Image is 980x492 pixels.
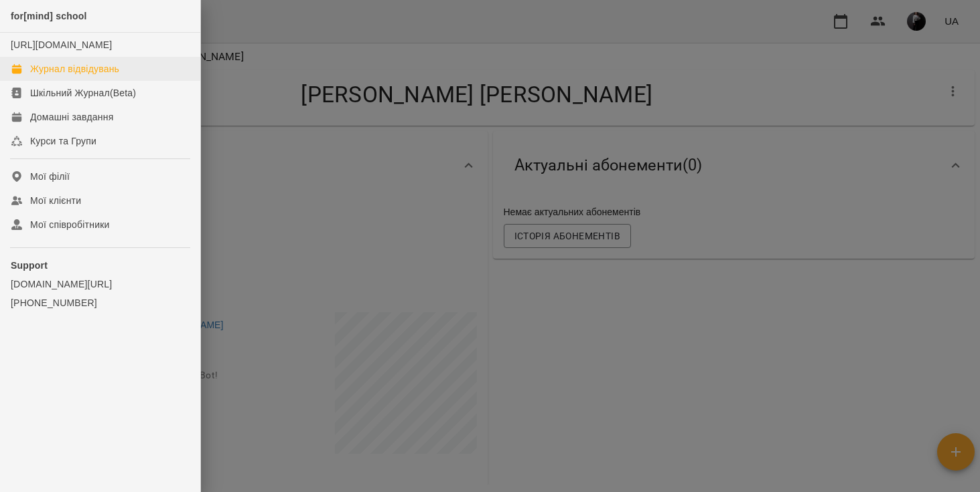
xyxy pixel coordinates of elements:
[30,62,119,76] div: Журнал відвідувань
[30,134,96,148] div: Курси та Групи
[30,170,70,183] div: Мої філії
[11,277,190,291] a: [DOMAIN_NAME][URL]
[11,296,190,310] a: [PHONE_NUMBER]
[11,259,190,272] p: Support
[30,194,81,207] div: Мої клієнти
[11,39,112,50] a: [URL][DOMAIN_NAME]
[30,86,136,100] div: Шкільний Журнал(Beta)
[30,218,110,231] div: Мої співробітники
[30,110,113,124] div: Домашні завдання
[11,11,87,21] span: for[mind] school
